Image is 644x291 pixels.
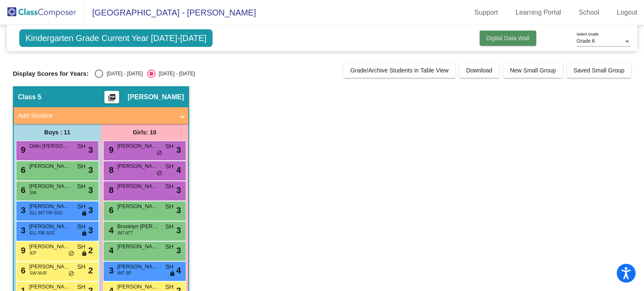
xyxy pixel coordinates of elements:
span: 9 [19,246,26,255]
span: 4 [107,226,114,235]
span: Digital Data Wall [486,35,530,41]
span: 6 [19,185,26,195]
span: [PERSON_NAME] [117,283,159,291]
span: SH [165,242,173,251]
span: 3 [177,144,181,156]
a: Support [468,6,505,19]
span: SH [77,222,85,231]
span: lock [81,250,87,257]
span: Class 5 [18,93,42,101]
div: Girls: 10 [101,124,188,141]
mat-expansion-panel-header: Add Student [14,107,188,124]
span: SH [77,182,85,191]
button: Grade/Archive Students in Table View [343,63,455,78]
span: [PERSON_NAME] [117,242,159,251]
span: Grade/Archive Students in Table View [350,67,449,74]
span: 4 [107,246,114,255]
span: [PERSON_NAME] [127,93,184,101]
span: do_not_disturb_alt [68,270,74,277]
span: SH [165,222,173,231]
span: INT SP [118,270,131,276]
span: 6 [19,165,26,175]
span: [PERSON_NAME] [29,242,71,251]
span: 2 [88,244,93,257]
span: Display Scores for Years: [13,70,89,77]
span: Brooklyn [PERSON_NAME] [117,222,159,231]
span: Grade K [576,38,595,44]
span: 3 [88,204,93,216]
div: [DATE] - [DATE] [103,70,143,77]
span: ELL FIR SOC [30,230,55,236]
span: Download [466,67,492,74]
span: 9 [107,145,114,155]
span: SH [165,182,173,191]
span: SH [165,202,173,211]
span: 3 [88,184,93,196]
span: [PERSON_NAME] [29,263,71,271]
button: New Small Group [503,63,563,78]
span: 3 [177,184,181,196]
span: SW NUR [30,270,47,276]
span: 8 [107,165,114,175]
span: [PERSON_NAME] [29,162,71,170]
button: Digital Data Wall [480,31,536,46]
span: [PERSON_NAME] [29,283,71,291]
span: lock [169,270,175,277]
div: [DATE] - [DATE] [156,70,195,77]
span: 9 [19,145,26,155]
span: [PERSON_NAME] [117,182,159,191]
span: [PERSON_NAME] [117,263,159,271]
mat-panel-title: Add Student [18,111,174,121]
span: 6 [19,266,26,275]
span: 3 [19,206,26,215]
span: do_not_disturb_alt [156,170,162,177]
span: 3 [177,244,181,257]
span: 8 [107,185,114,195]
span: 3 [177,204,181,216]
span: Kindergarten Grade Current Year [DATE]-[DATE] [19,29,213,47]
mat-icon: picture_as_pdf [107,93,117,105]
span: SH [77,162,85,171]
span: INT ATT [118,230,133,236]
span: ELL INT FIR SOC [30,210,63,216]
span: [PERSON_NAME] [29,202,71,211]
span: lock [81,210,87,217]
span: 2 [88,264,93,277]
span: [PERSON_NAME] [117,162,159,170]
mat-radio-group: Select an option [95,70,195,78]
span: SH [165,162,173,171]
span: SH [165,142,173,151]
span: SH [77,263,85,271]
span: 3 [107,266,114,275]
span: do_not_disturb_alt [156,150,162,157]
span: SH [77,142,85,151]
span: SH [77,202,85,211]
span: [PERSON_NAME] [29,222,71,231]
span: 6 [107,206,114,215]
span: 3 [177,224,181,237]
span: SW [30,190,36,196]
span: 3 [19,226,26,235]
span: SH [165,263,173,271]
span: [PERSON_NAME] [117,202,159,211]
span: do_not_disturb_alt [68,250,74,257]
span: 3 [88,224,93,237]
a: School [572,6,606,19]
span: 4 [177,264,181,277]
span: SH [77,242,85,251]
span: [PERSON_NAME] [117,142,159,150]
span: Saved Small Group [574,67,624,74]
a: Learning Portal [509,6,568,19]
span: [PERSON_NAME] [29,182,71,191]
a: Logout [610,6,644,19]
span: 3 [88,164,93,176]
button: Download [460,63,499,78]
span: [GEOGRAPHIC_DATA] - [PERSON_NAME] [84,6,256,19]
button: Saved Small Group [567,63,631,78]
span: lock [81,230,87,237]
span: 4 [177,164,181,176]
span: Odin [PERSON_NAME] [29,142,71,150]
span: IEP [30,250,36,256]
div: Boys : 11 [14,124,101,141]
span: New Small Group [510,67,556,74]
